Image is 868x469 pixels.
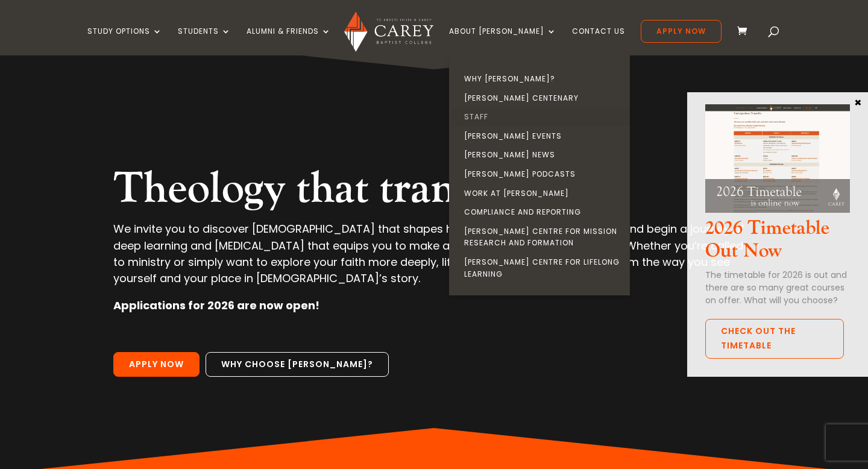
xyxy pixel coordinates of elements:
[705,203,850,216] a: 2026 Timetable
[87,27,162,55] a: Study Options
[206,352,389,377] a: Why choose [PERSON_NAME]?
[113,163,755,221] h2: Theology that transforms
[344,11,433,52] img: Carey Baptist College
[705,269,850,307] p: The timetable for 2026 is out and there are so many great courses on offer. What will you choose?
[452,127,633,146] a: [PERSON_NAME] Events
[452,89,633,108] a: [PERSON_NAME] Centenary
[852,96,864,107] button: Close
[705,104,850,213] img: 2026 Timetable
[452,107,633,127] a: Staff
[113,221,755,297] p: We invite you to discover [DEMOGRAPHIC_DATA] that shapes hearts, minds, and communities and begin...
[449,27,556,55] a: About [PERSON_NAME]
[705,217,850,269] h3: 2026 Timetable Out Now
[113,352,200,377] a: Apply Now
[452,203,633,222] a: Compliance and Reporting
[452,222,633,253] a: [PERSON_NAME] Centre for Mission Research and Formation
[705,319,844,359] a: Check out the Timetable
[452,69,633,89] a: Why [PERSON_NAME]?
[452,184,633,203] a: Work at [PERSON_NAME]
[178,27,231,55] a: Students
[452,165,633,184] a: [PERSON_NAME] Podcasts
[113,298,319,313] strong: Applications for 2026 are now open!
[641,20,722,43] a: Apply Now
[452,253,633,283] a: [PERSON_NAME] Centre for Lifelong Learning
[247,27,331,55] a: Alumni & Friends
[452,145,633,165] a: [PERSON_NAME] News
[572,27,625,55] a: Contact Us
